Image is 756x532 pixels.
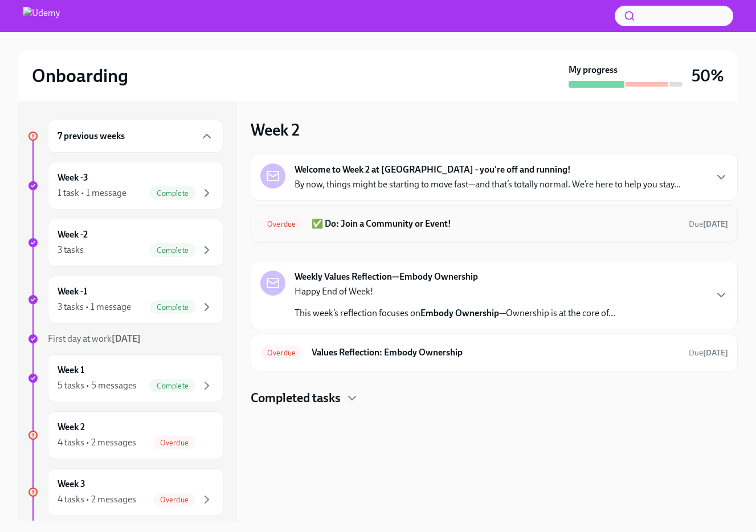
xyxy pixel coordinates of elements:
p: Happy End of Week! [295,285,615,298]
a: Week 24 tasks • 2 messagesOverdue [27,411,223,459]
strong: [DATE] [112,333,141,344]
div: 5 tasks • 5 messages [58,379,137,392]
strong: Embody Ownership [420,308,499,318]
a: Week 15 tasks • 5 messagesComplete [27,354,223,402]
strong: [DATE] [703,348,728,358]
h6: 7 previous weeks [58,130,125,142]
strong: Welcome to Week 2 at [GEOGRAPHIC_DATA] - you're off and running! [295,163,571,176]
h3: Week 2 [251,120,300,140]
span: Complete [150,382,195,390]
h4: Completed tasks [251,390,341,407]
h6: Week -1 [58,285,87,298]
span: August 23rd, 2025 11:00 [689,219,728,230]
h2: Onboarding [32,64,128,87]
h6: Week 3 [58,478,85,490]
h6: Week 1 [58,364,84,377]
span: Overdue [153,439,195,447]
a: Week -31 task • 1 messageComplete [27,162,223,210]
span: Due [689,219,728,229]
a: Week -13 tasks • 1 messageComplete [27,276,223,324]
span: First day at work [48,333,141,344]
a: OverdueValues Reflection: Embody OwnershipDue[DATE] [260,343,728,362]
strong: Weekly Values Reflection—Embody Ownership [295,271,478,283]
div: Completed tasks [251,390,738,407]
strong: My progress [569,64,618,76]
a: Week -23 tasksComplete [27,219,223,267]
p: This week’s reflection focuses on —Ownership is at the core of... [295,307,615,320]
span: August 24th, 2025 11:00 [689,347,728,358]
h6: ✅ Do: Join a Community or Event! [312,218,680,230]
span: Overdue [260,220,303,228]
div: 7 previous weeks [48,120,223,153]
strong: [DATE] [703,219,728,229]
img: Udemy [23,7,60,25]
a: First day at work[DATE] [27,333,223,345]
a: Overdue✅ Do: Join a Community or Event!Due[DATE] [260,215,728,233]
h6: Week 2 [58,421,85,433]
span: Due [689,348,728,358]
a: Week 34 tasks • 2 messagesOverdue [27,468,223,516]
div: 3 tasks [58,244,84,256]
h6: Week -3 [58,171,88,184]
h6: Week -2 [58,228,88,241]
span: Overdue [260,349,303,357]
span: Complete [150,189,195,198]
h3: 50% [692,66,724,86]
span: Complete [150,303,195,312]
span: Overdue [153,496,195,504]
p: By now, things might be starting to move fast—and that’s totally normal. We’re here to help you s... [295,178,681,191]
h6: Values Reflection: Embody Ownership [312,346,680,359]
div: 1 task • 1 message [58,187,126,199]
div: 4 tasks • 2 messages [58,436,136,449]
div: 3 tasks • 1 message [58,301,131,313]
div: 4 tasks • 2 messages [58,493,136,506]
span: Complete [150,246,195,255]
